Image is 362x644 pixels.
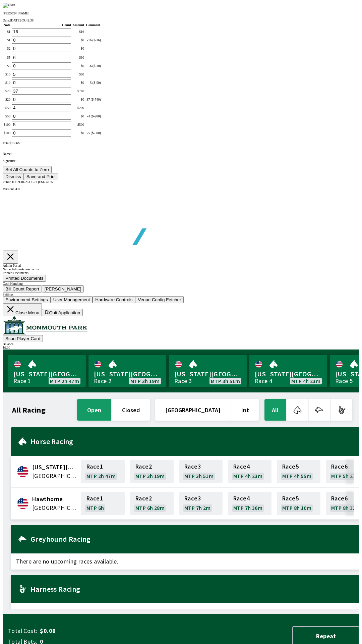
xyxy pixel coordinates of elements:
[72,47,84,50] div: $ 0
[3,112,11,120] td: $ 50
[331,464,348,469] span: Race 6
[31,439,354,444] h2: Horse Racing
[174,378,192,384] div: Race 3
[3,292,359,296] div: Settings
[3,11,359,15] p: [PERSON_NAME]
[72,123,84,126] div: $ 500
[3,79,11,87] td: $ 10
[3,303,42,316] button: Close Menu
[174,370,241,378] span: [US_STATE][GEOGRAPHIC_DATA]
[12,407,46,413] h1: All Racing
[8,627,37,635] span: Total Cost:
[3,141,359,145] div: Total
[184,473,214,479] span: MTP 3h 51m
[331,473,360,479] span: MTP 5h 27m
[32,495,77,503] span: Hawthorne
[228,492,271,515] a: Race4MTP 7h 36m
[72,114,84,118] div: $ 0
[3,18,359,22] div: Date:
[3,45,11,52] td: $ 2
[155,399,231,421] button: [GEOGRAPHIC_DATA]
[3,346,359,350] div: $ 0.00
[3,271,359,275] div: Printed Documents
[17,180,53,184] span: 2FRI-Z5DL-3QEM-37UK
[32,463,77,472] span: Delaware Park
[3,180,359,184] div: Public ID:
[18,191,210,262] img: global tote logo
[184,464,201,469] span: Race 3
[3,267,359,271] div: Name: Admin Access: write
[51,296,93,303] button: User Management
[3,3,15,8] img: close
[18,141,21,145] span: $ 0
[282,464,299,469] span: Race 5
[211,378,240,384] span: MTP 3h 51m
[3,316,87,334] img: venue logo
[72,64,84,68] div: $ 0
[249,355,327,387] a: [US_STATE][GEOGRAPHIC_DATA]Race 4MTP 4h 23m
[3,285,42,292] button: Bill Count Report
[184,505,211,511] span: MTP 7h 2m
[81,492,125,515] a: Race1MTP 6h
[3,342,359,346] div: Balance
[3,296,51,303] button: Environment Settings
[3,36,11,44] td: $ 1
[3,70,11,78] td: $ 10
[11,603,359,619] span: There are no upcoming races available.
[130,460,174,483] a: Race2MTP 3h 19m
[13,378,31,384] div: Race 1
[233,473,262,479] span: MTP 4h 23m
[179,492,223,515] a: Race3MTP 7h 2m
[72,38,84,42] div: $ 0
[130,378,160,384] span: MTP 3h 19m
[86,505,104,511] span: MTP 6h
[9,141,18,145] span: $ 1536
[72,106,84,110] div: $ 200
[112,399,150,421] button: closed
[32,503,77,512] span: United States
[85,81,101,85] div: -5 ($-50)
[3,159,359,163] p: Signature:
[3,28,11,36] td: $ 1
[282,496,299,501] span: Race 5
[233,496,250,501] span: Race 4
[72,81,84,85] div: $ 0
[3,104,11,112] td: $ 50
[291,378,320,384] span: MTP 4h 23m
[135,473,165,479] span: MTP 3h 19m
[3,23,11,27] th: Note
[228,460,271,483] a: Race4MTP 4h 23m
[3,166,52,173] button: Set All Counts to Zero
[277,460,320,483] a: Race5MTP 4h 55m
[8,355,86,387] a: [US_STATE][GEOGRAPHIC_DATA]Race 1MTP 2h 47m
[3,335,43,342] button: Scan Player Card
[72,72,84,76] div: $ 50
[3,54,11,61] td: $ 5
[135,496,152,501] span: Race 2
[94,370,161,378] span: [US_STATE][GEOGRAPHIC_DATA]
[277,492,320,515] a: Race5MTP 8h 10m
[11,23,71,27] th: Count
[184,496,201,501] span: Race 3
[32,472,77,480] span: United States
[86,464,103,469] span: Race 1
[50,378,79,384] span: MTP 2h 47m
[135,296,184,303] button: Venue Config Fetcher
[3,129,11,137] td: $ 100
[264,399,286,421] button: All
[86,496,103,501] span: Race 1
[86,473,116,479] span: MTP 2h 47m
[331,496,348,501] span: Race 6
[72,89,84,93] div: $ 740
[72,131,84,135] div: $ 0
[24,173,58,180] button: Save and Print
[179,460,223,483] a: Race3MTP 3h 51m
[3,152,359,156] p: Name:
[3,187,359,191] div: Version 1.4.0
[81,460,125,483] a: Race1MTP 2h 47m
[42,309,83,316] button: Quit Application
[94,378,111,384] div: Race 2
[93,296,135,303] button: Hardware Controls
[169,355,247,387] a: [US_STATE][GEOGRAPHIC_DATA]Race 3MTP 3h 51m
[298,632,353,640] span: Repeat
